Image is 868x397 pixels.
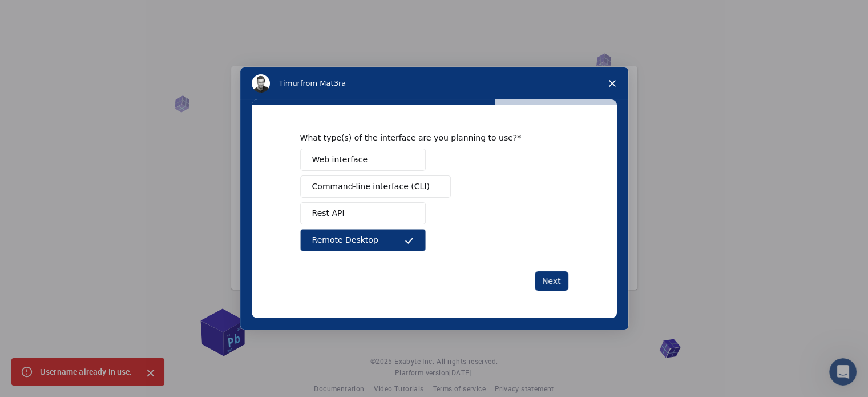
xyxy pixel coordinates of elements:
[300,133,551,143] div: What type(s) of the interface are you planning to use?
[300,79,346,87] span: from Mat3ra
[252,74,270,93] img: Profile image for Timur
[300,149,426,171] button: Web interface
[300,175,451,198] button: Command-line interface (CLI)
[312,207,345,219] span: Rest API
[535,271,568,291] button: Next
[596,67,628,99] span: Close survey
[300,202,426,224] button: Rest API
[23,8,64,18] span: Support
[312,154,368,166] span: Web interface
[300,229,426,251] button: Remote Desktop
[312,181,430,193] span: Command-line interface (CLI)
[312,234,378,246] span: Remote Desktop
[279,79,300,87] span: Timur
